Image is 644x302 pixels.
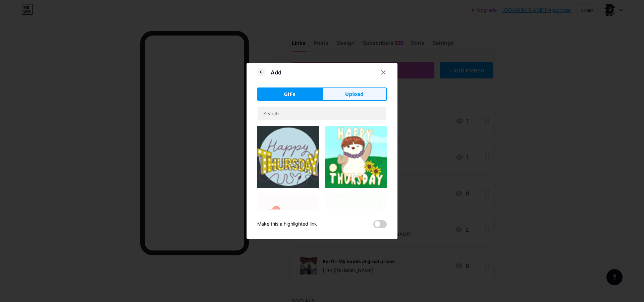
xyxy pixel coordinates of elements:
[345,91,364,98] span: Upload
[258,107,386,120] input: Search
[325,193,387,246] img: Gihpy
[257,87,322,101] button: GIFs
[284,91,296,98] span: GIFs
[325,126,387,188] img: Gihpy
[271,68,281,76] div: Add
[257,220,317,228] div: Make this a highlighted link
[257,193,319,255] img: Gihpy
[322,87,387,101] button: Upload
[257,126,319,188] img: Gihpy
